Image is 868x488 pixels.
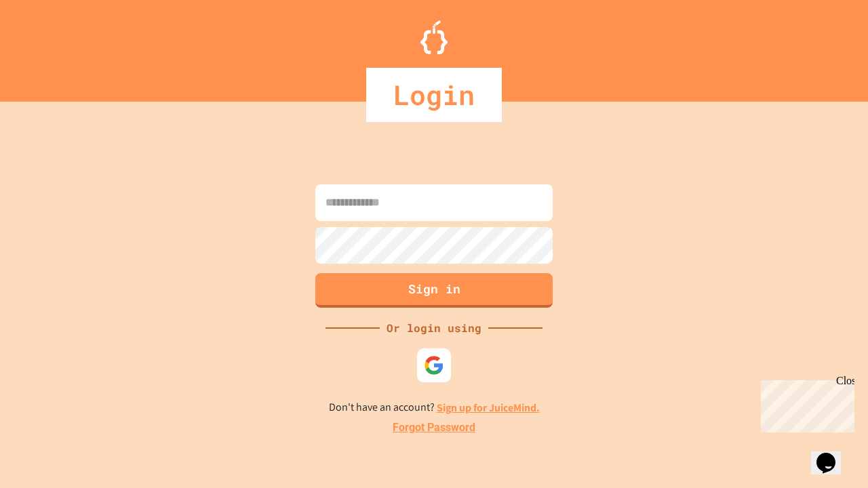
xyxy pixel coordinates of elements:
div: Chat with us now!Close [5,5,94,86]
a: Sign up for JuiceMind. [437,401,540,415]
div: Or login using [380,320,488,336]
img: google-icon.svg [424,355,444,375]
button: Sign in [315,273,553,308]
p: Don't have an account? [329,399,540,416]
iframe: chat widget [811,434,854,474]
a: Forgot Password [393,420,475,436]
img: Logo.svg [420,20,448,54]
iframe: chat widget [755,375,854,432]
div: Login [366,68,502,122]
